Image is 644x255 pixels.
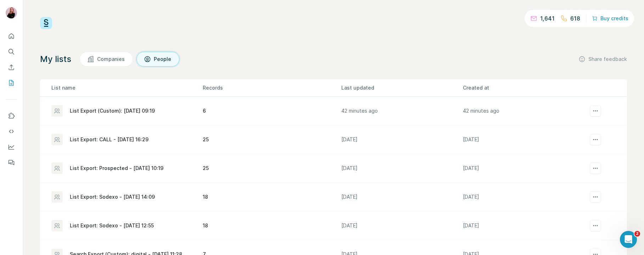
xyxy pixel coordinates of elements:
[463,84,583,91] p: Created at
[6,7,17,18] img: Avatar
[341,183,462,211] td: [DATE]
[6,61,17,74] button: Enrich CSV
[590,191,601,203] button: actions
[590,105,601,117] button: actions
[70,193,155,200] div: List Export: Sodexo - [DATE] 14:09
[341,97,462,125] td: 42 minutes ago
[6,125,17,138] button: Use Surfe API
[463,125,584,154] td: [DATE]
[634,231,640,237] span: 2
[590,134,601,145] button: actions
[6,45,17,58] button: Search
[202,211,341,240] td: 18
[590,163,601,174] button: actions
[341,154,462,183] td: [DATE]
[341,84,462,91] p: Last updated
[463,154,584,183] td: [DATE]
[463,211,584,240] td: [DATE]
[590,220,601,231] button: actions
[620,231,637,248] iframe: Intercom live chat
[341,211,462,240] td: [DATE]
[40,53,71,65] h4: My lists
[463,183,584,211] td: [DATE]
[540,14,555,23] p: 1,641
[578,56,627,63] button: Share feedback
[592,13,628,23] button: Buy credits
[70,165,163,172] div: List Export: Prospected - [DATE] 10:19
[6,141,17,153] button: Dashboard
[51,84,202,91] p: List name
[463,97,584,125] td: 42 minutes ago
[70,107,155,114] div: List Export (Custom): [DATE] 09:19
[154,56,172,63] span: People
[202,125,341,154] td: 25
[202,154,341,183] td: 25
[70,136,149,143] div: List Export: CALL - [DATE] 16:29
[203,84,341,91] p: Records
[570,14,580,23] p: 618
[40,17,52,29] img: Surfe Logo
[6,109,17,122] button: Use Surfe on LinkedIn
[202,97,341,125] td: 6
[202,183,341,211] td: 18
[341,125,462,154] td: [DATE]
[6,76,17,89] button: My lists
[97,56,125,63] span: Companies
[6,30,17,42] button: Quick start
[6,156,17,169] button: Feedback
[70,222,154,229] div: List Export: Sodexo - [DATE] 12:55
